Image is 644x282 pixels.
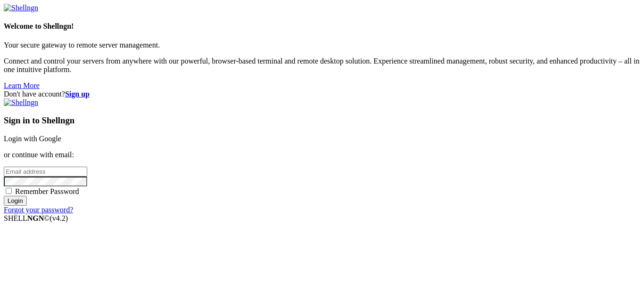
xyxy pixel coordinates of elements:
p: Connect and control your servers from anywhere with our powerful, browser-based terminal and remo... [4,57,640,74]
input: Email address [4,167,87,177]
p: Your secure gateway to remote server management. [4,41,640,49]
p: or continue with email: [4,151,640,159]
span: Remember Password [15,187,79,195]
img: Shellngn [4,98,38,107]
span: 4.2.0 [50,214,68,222]
a: Learn More [4,81,40,89]
b: NGN [27,214,44,222]
a: Login with Google [4,135,61,143]
h3: Sign in to Shellngn [4,115,640,126]
img: Shellngn [4,4,38,12]
a: Sign up [65,90,90,98]
a: Forgot your password? [4,206,73,214]
div: Don't have account? [4,90,640,98]
input: Login [4,196,27,206]
h4: Welcome to Shellngn! [4,22,640,31]
span: SHELL © [4,214,68,222]
input: Remember Password [6,188,12,194]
